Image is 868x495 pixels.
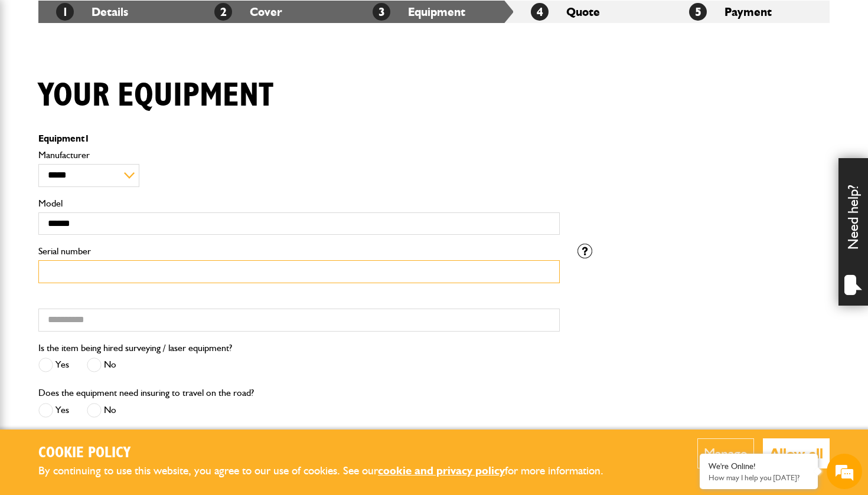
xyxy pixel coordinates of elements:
label: Yes [38,358,69,372]
input: Enter your last name [15,109,216,135]
div: Minimize live chat window [194,6,222,34]
p: Equipment [38,134,560,143]
li: Quote [513,1,671,23]
a: cookie and privacy policy [378,464,505,477]
span: 4 [531,3,549,21]
label: Manufacturer [38,150,560,160]
input: Enter your phone number [15,179,216,205]
div: Chat with us now [61,66,198,81]
input: Enter your email address [15,144,216,170]
label: Does the equipment need insuring to travel on the road? [38,388,254,398]
li: Payment [671,1,830,23]
label: Is the item being hired surveying / laser equipment? [38,343,232,353]
label: Model [38,199,560,208]
textarea: Type your message and hit 'Enter' [15,214,216,353]
button: Manage [697,438,754,468]
h1: Your equipment [38,76,273,116]
p: By continuing to use this website, you agree to our use of cookies. See our for more information. [38,462,623,480]
label: No [87,358,116,372]
span: 2 [214,3,232,21]
p: How may I help you today? [709,473,809,482]
div: We're Online! [709,461,809,471]
span: 1 [84,133,90,144]
div: Need help? [838,158,868,306]
button: Allow all [763,438,830,468]
label: No [87,403,116,418]
em: Start Chat [161,363,214,379]
label: Serial number [38,247,560,256]
span: 1 [56,3,74,21]
li: Equipment [355,1,513,23]
a: 1Details [56,5,128,19]
span: 5 [689,3,707,21]
span: 3 [373,3,390,21]
label: Yes [38,403,69,418]
a: 2Cover [214,5,282,19]
img: d_20077148190_company_1631870298795_20077148190 [20,65,50,82]
h2: Cookie Policy [38,444,623,463]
